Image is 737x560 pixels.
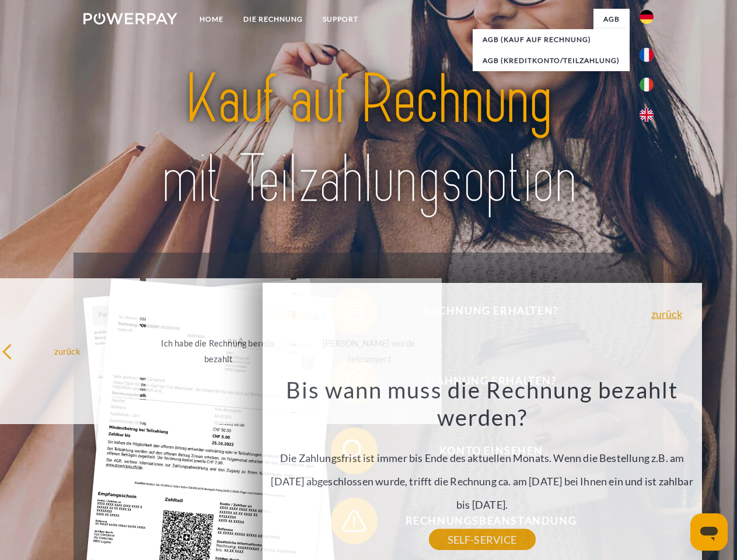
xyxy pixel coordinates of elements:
img: logo-powerpay-white.svg [83,13,177,24]
div: zurück [2,343,133,359]
a: zurück [651,309,682,319]
img: title-powerpay_de.svg [111,56,626,223]
iframe: Schaltfläche zum Öffnen des Messaging-Fensters [690,513,728,551]
a: agb [593,9,630,30]
h3: Bis wann muss die Rechnung bezahlt werden? [269,376,695,432]
a: Home [190,9,233,30]
img: it [640,78,654,92]
img: en [640,108,654,122]
img: de [640,10,654,24]
a: AGB (Kreditkonto/Teilzahlung) [473,50,630,71]
a: AGB (Kauf auf Rechnung) [473,29,630,50]
a: SUPPORT [313,9,368,30]
div: Ich habe die Rechnung bereits bezahlt [153,335,284,367]
a: SELF-SERVICE [429,529,536,550]
a: DIE RECHNUNG [233,9,313,30]
img: fr [640,48,654,62]
div: Die Zahlungsfrist ist immer bis Ende des aktuellen Monats. Wenn die Bestellung z.B. am [DATE] abg... [269,376,695,540]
